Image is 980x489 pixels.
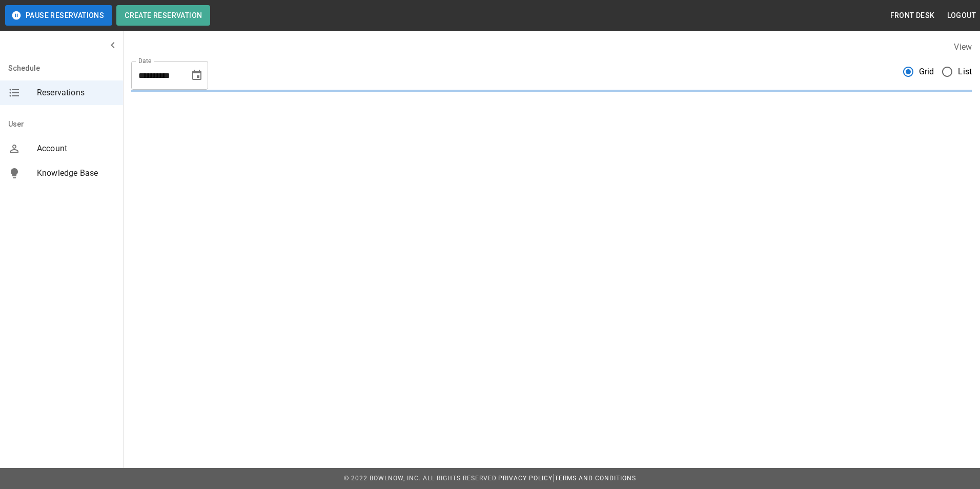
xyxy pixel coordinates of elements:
span: List [958,66,972,78]
img: logo [464,10,521,21]
button: Create Reservation [116,5,210,26]
button: Choose date, selected date is Aug 30, 2025 [187,65,207,86]
span: Grid [919,66,934,78]
span: Reservations [37,87,115,99]
span: © 2022 BowlNow, Inc. All Rights Reserved. [344,475,498,482]
span: Knowledge Base [37,167,115,179]
button: Front Desk [886,6,939,25]
label: View [954,42,972,52]
a: Privacy Policy [498,475,553,482]
button: Logout [943,6,980,25]
button: Pause Reservations [5,5,112,26]
span: Account [37,142,115,155]
a: Terms and Conditions [555,475,636,482]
